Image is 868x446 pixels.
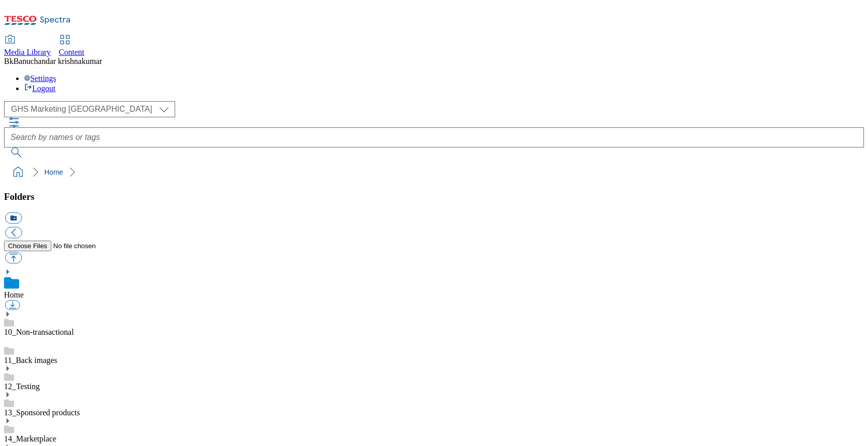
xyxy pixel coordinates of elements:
[4,328,74,336] a: 10_Non-transactional
[4,163,864,182] nav: breadcrumb
[4,48,51,56] span: Media Library
[59,36,85,57] a: Content
[4,36,51,57] a: Media Library
[4,290,24,299] a: Home
[4,356,57,364] a: 11_Back images
[10,164,26,180] a: home
[44,168,63,176] a: Home
[14,57,102,65] span: Banuchandar krishnakumar
[59,48,85,56] span: Content
[4,127,864,147] input: Search by names or tags
[4,57,14,65] span: Bk
[24,84,55,93] a: Logout
[4,434,56,443] a: 14_Marketplace
[24,74,56,83] a: Settings
[4,191,864,202] h3: Folders
[4,382,40,391] a: 12_Testing
[4,408,80,417] a: 13_Sponsored products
